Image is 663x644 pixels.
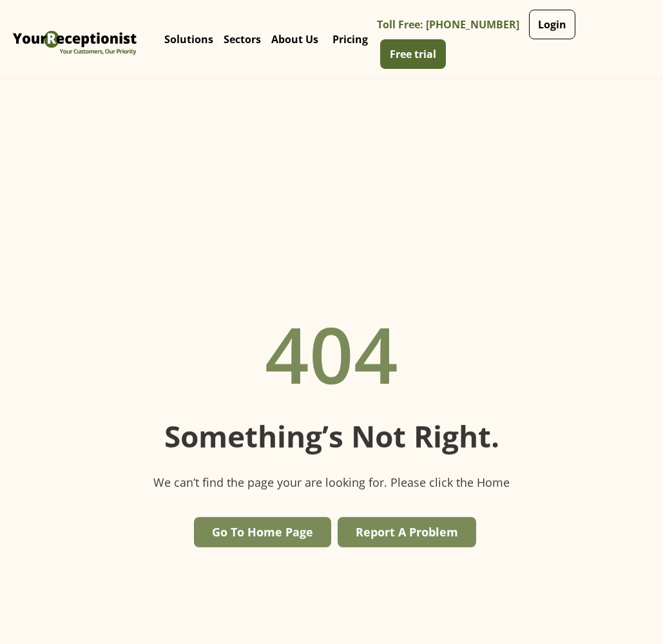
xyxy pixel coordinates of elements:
[265,296,399,412] h1: 404
[10,10,140,68] a: home
[153,473,510,491] p: We can’t find the page your are looking for. Please click the Home
[164,419,499,454] h2: Something’s not right.
[271,33,318,46] p: About Us
[218,14,266,65] div: Sectors
[164,33,213,46] p: Solutions
[159,14,218,65] div: Solutions
[380,39,446,69] a: Free trial
[377,10,526,39] a: Toll Free: [PHONE_NUMBER]
[529,10,575,39] a: Login
[323,20,377,59] a: Pricing
[194,516,331,547] a: Go To Home Page
[338,516,476,547] a: Report A Problem
[266,14,323,65] div: About Us
[10,10,140,68] img: Virtual Receptionist - Answering Service - Call and Live Chat Receptionist - Virtual Receptionist...
[224,33,261,46] p: Sectors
